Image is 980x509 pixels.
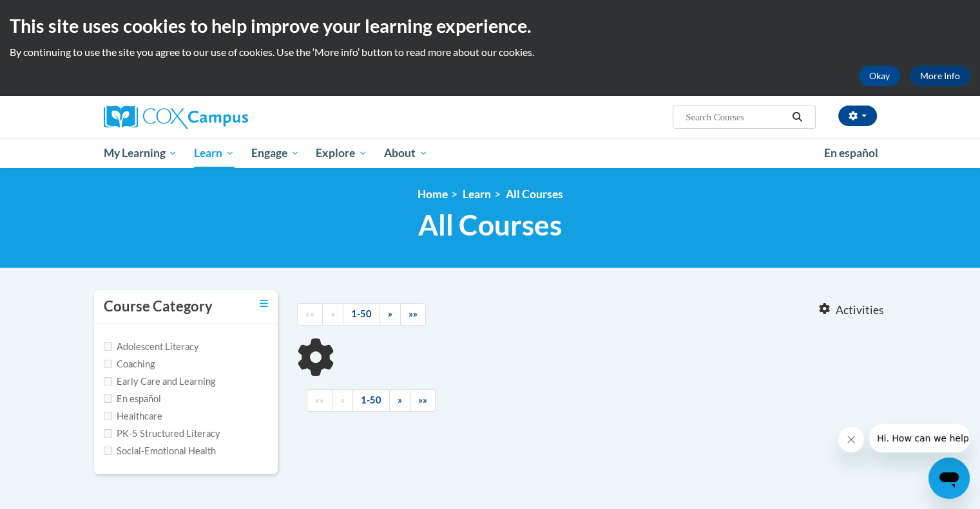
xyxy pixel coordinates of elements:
[824,146,878,160] span: En español
[104,409,162,423] label: Healthcare
[376,138,436,168] a: About
[104,342,112,351] input: Checkbox for Options
[910,66,970,86] a: More Info
[384,145,428,161] span: About
[104,444,216,458] label: Social-Emotional Health
[928,458,970,499] iframe: Button to launch messaging window
[343,303,380,326] a: 1-50
[684,109,787,125] input: Search Courses
[10,45,970,59] p: By continuing to use the site you agree to our use of cookies. Use the ‘More info’ button to read...
[389,389,410,412] a: Next
[380,303,401,326] a: Next
[297,303,323,326] a: Begining
[104,377,112,385] input: Checkbox for Options
[307,138,376,168] a: Explore
[186,138,243,168] a: Learn
[463,187,491,201] a: Learn
[104,360,112,368] input: Checkbox for Options
[104,412,112,420] input: Checkbox for Options
[104,427,220,441] label: PK-5 Structured Literacy
[84,138,896,168] div: Main menu
[340,394,345,405] span: «
[95,138,186,168] a: My Learning
[315,394,324,405] span: ««
[859,66,900,86] button: Okay
[352,389,390,412] a: 1-50
[316,145,367,161] span: Explore
[104,357,155,371] label: Coaching
[104,340,199,354] label: Adolescent Literacy
[418,187,448,201] a: Home
[410,389,436,412] a: End
[243,138,308,168] a: Engage
[398,394,402,405] span: »
[418,208,562,242] span: All Courses
[104,375,215,389] label: Early Care and Learning
[869,424,970,452] iframe: Message from company
[305,308,314,319] span: ««
[836,303,884,317] span: Activities
[408,308,418,319] span: »»
[388,308,392,319] span: »
[332,389,353,412] a: Previous
[104,447,112,455] input: Checkbox for Options
[104,394,112,403] input: Checkbox for Options
[307,389,332,412] a: Begining
[103,145,177,161] span: My Learning
[104,297,213,317] h3: Course Category
[104,106,349,129] a: Cox Campus
[322,303,343,326] a: Previous
[838,427,864,452] iframe: Close message
[331,308,335,319] span: «
[8,9,104,19] span: Hi. How can we help?
[104,392,161,406] label: En español
[400,303,426,326] a: End
[251,145,300,161] span: Engage
[194,145,235,161] span: Learn
[816,140,887,167] a: En español
[838,106,877,126] button: Account Settings
[260,297,268,311] a: Toggle collapse
[418,394,427,405] span: »»
[506,187,563,201] a: All Courses
[104,106,248,129] img: Cox Campus
[104,429,112,438] input: Checkbox for Options
[10,13,970,39] h2: This site uses cookies to help improve your learning experience.
[787,109,807,125] button: Search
